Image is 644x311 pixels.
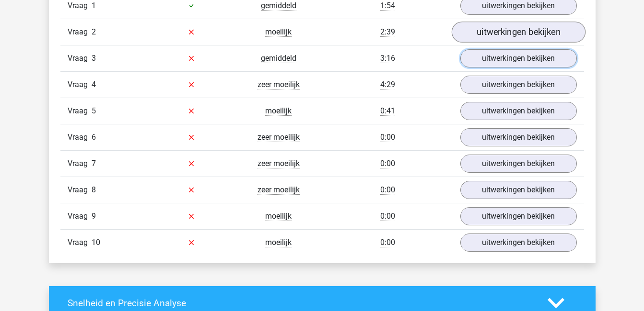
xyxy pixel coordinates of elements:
[460,49,577,67] a: uitwerkingen bekijken
[68,79,92,90] span: Vraag
[380,133,395,142] span: 0:00
[258,185,300,195] span: zeer moeilijk
[460,233,577,252] a: uitwerkingen bekijken
[380,27,395,37] span: 2:39
[68,158,92,169] span: Vraag
[451,22,585,43] a: uitwerkingen bekijken
[68,53,92,64] span: Vraag
[92,54,96,63] span: 3
[265,27,292,37] span: moeilijk
[460,102,577,120] a: uitwerkingen bekijken
[261,54,296,63] span: gemiddeld
[92,1,96,10] span: 1
[380,54,395,63] span: 3:16
[380,1,395,11] span: 1:54
[68,105,92,117] span: Vraag
[380,185,395,195] span: 0:00
[380,159,395,168] span: 0:00
[92,133,96,142] span: 6
[258,133,300,142] span: zeer moeilijk
[92,211,96,221] span: 9
[68,26,92,38] span: Vraag
[92,27,96,36] span: 2
[258,159,300,168] span: zeer moeilijk
[460,128,577,146] a: uitwerkingen bekijken
[261,1,296,11] span: gemiddeld
[68,132,92,143] span: Vraag
[258,80,300,89] span: zeer moeilijk
[265,106,292,116] span: moeilijk
[380,211,395,221] span: 0:00
[92,106,96,115] span: 5
[380,238,395,247] span: 0:00
[460,181,577,199] a: uitwerkingen bekijken
[68,211,92,222] span: Vraag
[92,185,96,194] span: 8
[380,80,395,89] span: 4:29
[265,238,292,247] span: moeilijk
[92,159,96,168] span: 7
[92,80,96,89] span: 4
[265,211,292,221] span: moeilijk
[380,106,395,116] span: 0:41
[460,155,577,173] a: uitwerkingen bekijken
[68,298,533,309] h4: Snelheid en Precisie Analyse
[460,207,577,225] a: uitwerkingen bekijken
[460,76,577,94] a: uitwerkingen bekijken
[68,237,92,248] span: Vraag
[92,238,100,247] span: 10
[68,184,92,196] span: Vraag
